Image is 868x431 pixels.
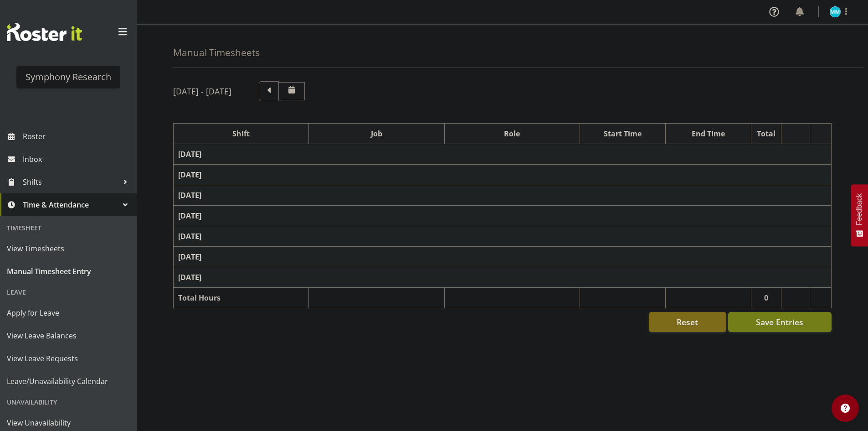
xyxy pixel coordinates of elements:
td: [DATE] [174,165,832,185]
span: View Timesheets [7,242,130,255]
span: View Unavailability [7,416,130,430]
div: Timesheet [2,218,134,237]
img: Rosterit website logo [7,23,82,41]
span: Reset [677,316,698,328]
div: Unavailability [2,393,134,411]
div: Total [756,128,777,139]
button: Feedback - Show survey [851,184,868,246]
span: Inbox [23,152,132,166]
a: Leave/Unavailability Calendar [2,370,134,393]
span: Roster [23,130,132,143]
td: [DATE] [174,144,832,165]
a: View Leave Requests [2,347,134,370]
td: 0 [751,288,781,308]
span: Shifts [23,175,118,189]
span: Leave/Unavailability Calendar [7,374,130,388]
div: Symphony Research [26,70,111,84]
span: View Leave Balances [7,329,130,343]
td: [DATE] [174,267,832,288]
img: murphy-mulholland11450.jpg [830,6,841,17]
img: help-xxl-2.png [841,404,850,413]
a: View Leave Balances [2,324,134,347]
a: Apply for Leave [2,301,134,324]
span: Feedback [855,193,863,225]
a: Manual Timesheet Entry [2,260,134,283]
td: Total Hours [174,288,309,308]
a: View Timesheets [2,237,134,260]
td: [DATE] [174,206,832,226]
span: Time & Attendance [23,198,118,212]
button: Reset [649,312,726,332]
span: Manual Timesheet Entry [7,265,130,278]
button: Save Entries [728,312,832,332]
h5: [DATE] - [DATE] [173,86,231,96]
span: Save Entries [756,316,803,328]
div: Role [449,128,575,139]
span: Apply for Leave [7,306,130,320]
div: Shift [178,128,304,139]
h4: Manual Timesheets [173,47,260,58]
span: View Leave Requests [7,352,130,365]
div: Job [313,128,439,139]
div: Start Time [585,128,661,139]
td: [DATE] [174,185,832,206]
div: Leave [2,283,134,301]
td: [DATE] [174,226,832,247]
td: [DATE] [174,247,832,267]
div: End Time [670,128,746,139]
